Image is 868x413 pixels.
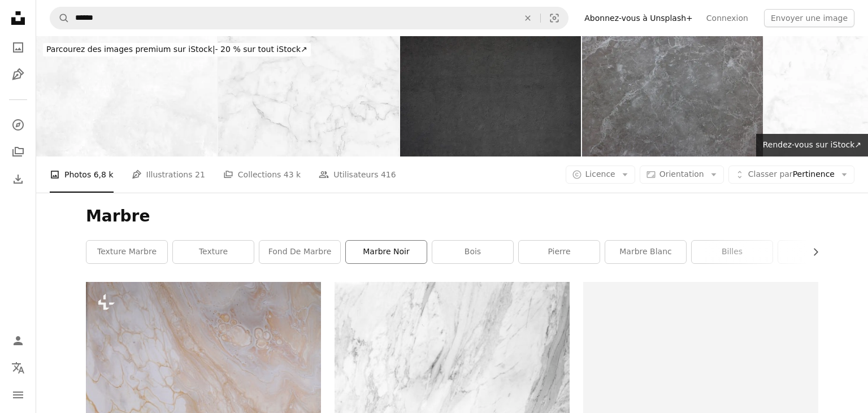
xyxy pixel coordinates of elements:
a: Abonnez-vous à Unsplash+ [578,9,700,27]
img: Fond de texture marbre blanc à motif. [218,36,399,156]
a: Historique de téléchargement [7,168,29,190]
button: Classer parPertinence [728,166,854,184]
a: Collections [7,141,29,163]
button: Orientation [640,166,724,184]
div: - 20 % sur tout iStock ↗ [43,43,311,56]
span: Pertinence [748,169,835,180]
a: fond de marbre [259,241,340,263]
a: marbre noir [346,241,427,263]
span: Rendez-vous sur iStock ↗ [763,140,861,149]
h1: Marbre [86,206,818,227]
button: Menu [7,384,29,406]
a: Connexion / S’inscrire [7,329,29,352]
a: bois [432,241,513,263]
img: Marbre Abstrait Noël Blanc Gris Grunge Texture Vague Motif Neige Glace Floe Colline Argent Hiver ... [36,36,217,156]
a: Explorer [7,114,29,136]
span: 21 [195,168,205,181]
a: Illustrations [7,63,29,86]
span: 416 [381,168,396,181]
a: Parcourez des images premium sur iStock|- 20 % sur tout iStock↗ [36,36,318,63]
form: Rechercher des visuels sur tout le site [50,7,568,29]
a: Utilisateurs 416 [319,156,396,193]
a: Accueil — Unsplash [7,7,29,32]
a: Connexion [700,9,755,27]
a: granit [778,241,859,263]
a: pierre [519,241,600,263]
span: Licence [585,169,615,179]
button: faire défiler la liste vers la droite [805,241,818,263]
a: Illustrations 21 [132,156,205,193]
img: Fond texturé en marbre gris avec espace de copie [582,36,763,156]
button: Rechercher sur Unsplash [50,7,70,29]
span: 43 k [284,168,301,181]
a: texture [173,241,254,263]
button: Recherche de visuels [541,7,568,29]
a: Gros plan d’un mur de marbre blanc [335,355,570,365]
a: Photos [7,36,29,59]
a: texture marbre [86,241,167,263]
a: Collections 43 k [223,156,301,193]
span: Orientation [659,169,704,179]
span: Classer par [748,169,793,179]
span: Parcourez des images premium sur iStock | [46,45,215,54]
a: billes [692,241,772,263]
button: Envoyer une image [764,9,854,27]
button: Effacer [515,7,540,29]
img: Fond de texture de mur en béton noir [400,36,581,156]
a: marbre blanc [605,241,686,263]
button: Langue [7,357,29,379]
button: Licence [566,166,635,184]
a: Rendez-vous sur iStock↗ [756,134,868,156]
